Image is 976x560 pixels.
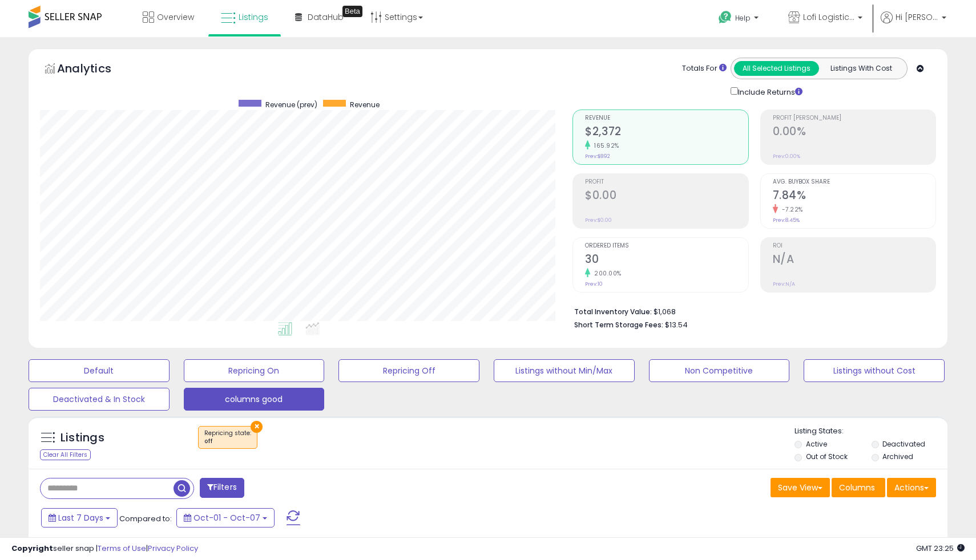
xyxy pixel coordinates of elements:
[832,478,885,497] button: Columns
[773,217,800,224] small: Prev: 8.45%
[585,243,748,249] span: Ordered Items
[649,359,790,382] button: Non Competitive
[58,512,103,524] span: Last 7 Days
[803,11,854,23] span: Lofi Logistics LLC
[806,439,827,449] label: Active
[773,189,935,204] h2: 7.84%
[148,543,198,554] a: Privacy Policy
[184,359,325,382] button: Repricing On
[574,307,652,316] b: Total Inventory Value:
[29,359,170,382] button: Default
[735,13,751,23] span: Help
[11,543,53,554] strong: Copyright
[585,281,603,287] small: Prev: 10
[204,437,251,445] div: off
[590,141,619,150] small: 165.92%
[734,61,819,76] button: All Selected Listings
[342,6,362,17] div: Tooltip anchor
[709,2,770,37] a: Help
[585,179,748,185] span: Profit
[239,11,268,23] span: Listings
[590,269,622,278] small: 200.00%
[718,10,732,25] i: Get Help
[881,11,946,37] a: Hi [PERSON_NAME]
[157,11,194,23] span: Overview
[494,359,635,382] button: Listings without Min/Max
[773,281,795,287] small: Prev: N/A
[887,478,936,497] button: Actions
[184,388,325,411] button: columns good
[585,125,748,140] h2: $2,372
[682,63,727,74] div: Totals For
[916,543,965,554] span: 2025-10-15 23:25 GMT
[882,452,913,461] label: Archived
[773,153,800,160] small: Prev: 0.00%
[882,439,925,449] label: Deactivated
[119,513,172,524] span: Compared to:
[176,508,275,527] button: Oct-01 - Oct-07
[771,478,830,497] button: Save View
[804,359,945,382] button: Listings without Cost
[251,421,263,433] button: ×
[40,449,91,460] div: Clear All Filters
[585,115,748,121] span: Revenue
[11,543,198,554] div: seller snap | |
[574,320,663,330] b: Short Term Storage Fees:
[773,179,935,185] span: Avg. Buybox Share
[204,429,251,446] span: Repricing state :
[308,11,344,23] span: DataHub
[794,426,947,437] p: Listing States:
[585,153,610,160] small: Prev: $892
[350,100,380,109] span: Revenue
[57,60,134,79] h5: Analytics
[265,100,317,109] span: Revenue (prev)
[665,319,688,330] span: $13.54
[200,478,244,498] button: Filters
[806,452,848,461] label: Out of Stock
[896,11,938,23] span: Hi [PERSON_NAME]
[29,388,170,411] button: Deactivated & In Stock
[574,304,927,318] li: $1,068
[773,253,935,268] h2: N/A
[193,512,260,524] span: Oct-01 - Oct-07
[585,253,748,268] h2: 30
[778,205,803,214] small: -7.22%
[818,61,904,76] button: Listings With Cost
[61,430,104,446] h5: Listings
[773,115,935,121] span: Profit [PERSON_NAME]
[585,217,612,224] small: Prev: $0.00
[773,243,935,249] span: ROI
[722,85,816,98] div: Include Returns
[98,543,146,554] a: Terms of Use
[41,508,118,527] button: Last 7 Days
[585,189,748,204] h2: $0.00
[839,482,875,493] span: Columns
[338,359,479,382] button: Repricing Off
[773,125,935,140] h2: 0.00%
